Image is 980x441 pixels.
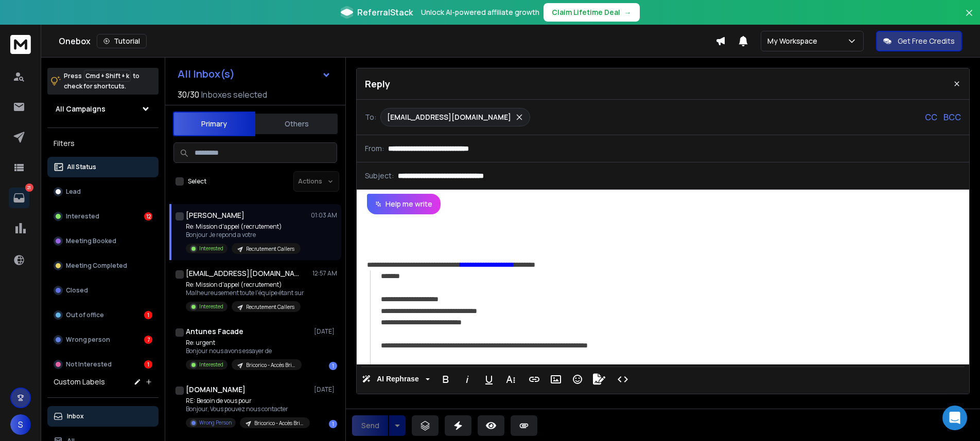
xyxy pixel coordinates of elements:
[201,88,267,101] h3: Inboxes selected
[56,104,106,114] h1: All Campaigns
[357,6,413,19] span: ReferralStack
[66,336,110,344] p: Wrong person
[186,339,302,347] p: Re: urgent
[311,211,337,219] p: 01:03 AM
[544,3,640,22] button: Claim Lifetime Deal→
[943,111,961,123] p: BCC
[199,245,223,252] p: Interested
[613,369,633,390] button: Code View
[47,329,159,350] button: Wrong person7
[186,384,246,395] h1: [DOMAIN_NAME]
[767,36,821,46] p: My Workspace
[66,286,88,295] p: Closed
[144,336,152,344] div: 7
[479,369,499,390] button: Underline (⌘U)
[66,311,104,319] p: Out of office
[199,361,223,369] p: Interested
[436,369,456,390] button: Bold (⌘B)
[186,231,301,239] p: Bonjour Je repond a votre
[375,375,421,383] span: AI Rephrase
[9,188,29,208] a: 21
[186,405,309,413] p: Bonjour, Vous pouvez nous contacter
[925,111,937,123] p: CC
[47,206,159,227] button: Interested12
[589,369,609,390] button: Signature
[66,237,116,245] p: Meeting Booked
[546,369,566,390] button: Insert Image (⌘P)
[898,36,955,46] p: Get Free Credits
[524,369,544,390] button: Insert Link (⌘K)
[178,69,235,79] h1: All Inbox(s)
[54,377,105,387] h3: Custom Labels
[47,406,159,427] button: Inbox
[255,113,338,135] button: Others
[387,112,511,122] p: [EMAIL_ADDRESS][DOMAIN_NAME]
[67,412,84,420] p: Inbox
[84,70,131,82] span: Cmd + Shift + k
[365,171,394,181] p: Subject:
[169,64,339,84] button: All Inbox(s)
[365,77,390,91] p: Reply
[329,362,337,370] div: 1
[66,188,81,196] p: Lead
[942,406,967,430] div: Open Intercom Messenger
[458,369,477,390] button: Italic (⌘I)
[186,326,243,337] h1: Antunes Facade
[64,71,139,91] p: Press to check for shortcuts.
[199,419,232,427] p: Wrong Person
[10,414,31,435] button: S
[365,143,384,154] p: From:
[312,269,337,278] p: 12:57 AM
[329,420,337,428] div: 1
[314,385,337,394] p: [DATE]
[501,369,520,390] button: More Text
[254,419,304,427] p: Bricorico - Accès Brico+
[186,289,304,297] p: Malheureusement toute l'équipe étant sur
[186,281,304,289] p: Re: Mission d'appel (recrutement)
[186,268,299,279] h1: [EMAIL_ADDRESS][DOMAIN_NAME]
[47,157,159,177] button: All Status
[47,255,159,276] button: Meeting Completed
[67,163,96,171] p: All Status
[47,305,159,325] button: Out of office1
[568,369,587,390] button: Emoticons
[962,6,976,31] button: Close banner
[876,31,962,51] button: Get Free Credits
[186,397,309,405] p: RE: Besoin de vous pour
[173,112,255,136] button: Primary
[246,361,295,369] p: Bricorico - Accès Brico+
[47,231,159,251] button: Meeting Booked
[144,360,152,369] div: 1
[186,210,244,220] h1: [PERSON_NAME]
[246,303,294,311] p: Recrutement Callers
[66,262,127,270] p: Meeting Completed
[199,303,223,310] p: Interested
[25,183,33,192] p: 21
[186,223,301,231] p: Re: Mission d'appel (recrutement)
[144,212,152,220] div: 12
[47,99,159,119] button: All Campaigns
[367,194,441,214] button: Help me write
[178,88,199,101] span: 30 / 30
[47,136,159,151] h3: Filters
[421,7,539,17] p: Unlock AI-powered affiliate growth
[186,347,302,355] p: Bonjour nous avons essayer de
[188,177,206,186] label: Select
[246,245,294,253] p: Recrutement Callers
[314,327,337,336] p: [DATE]
[365,112,376,122] p: To:
[47,181,159,202] button: Lead
[624,7,632,17] span: →
[47,354,159,375] button: Not Interested1
[97,34,147,48] button: Tutorial
[144,311,152,319] div: 1
[59,34,715,48] div: Onebox
[360,369,432,390] button: AI Rephrase
[66,360,112,369] p: Not Interested
[47,280,159,301] button: Closed
[66,212,99,220] p: Interested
